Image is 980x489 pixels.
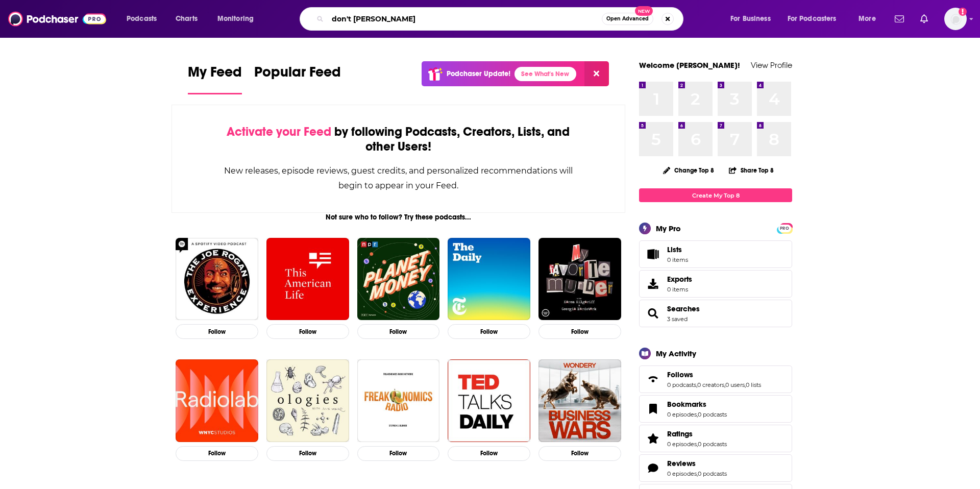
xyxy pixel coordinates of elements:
[328,11,602,27] input: Search podcasts, credits, & more...
[667,370,693,379] span: Follows
[639,240,792,268] a: Lists
[778,224,791,232] a: PRO
[643,372,663,386] a: Follows
[357,238,440,321] img: Planet Money
[254,63,341,94] a: Popular Feed
[266,446,349,461] button: Follow
[266,324,349,339] button: Follow
[639,395,792,423] span: Bookmarks
[176,324,258,339] button: Follow
[176,359,258,442] img: Radiolab
[728,160,774,180] button: Share Top 8
[851,11,889,27] button: open menu
[788,12,837,26] span: For Podcasters
[724,381,725,388] span: ,
[119,11,170,27] button: open menu
[667,470,697,477] a: 0 episodes
[169,11,204,27] a: Charts
[176,446,258,461] button: Follow
[751,60,792,70] a: View Profile
[448,238,530,321] img: The Daily
[667,441,697,448] a: 0 episodes
[667,459,727,468] a: Reviews
[667,411,697,418] a: 0 episodes
[698,470,727,477] a: 0 podcasts
[643,277,663,291] span: Exports
[188,63,242,87] span: My Feed
[266,238,349,321] img: This American Life
[667,315,688,323] a: 3 saved
[188,63,242,94] a: My Feed
[667,245,688,254] span: Lists
[643,431,663,446] a: Ratings
[657,164,720,177] button: Change Top 8
[639,425,792,452] span: Ratings
[171,213,625,222] div: Not sure who to follow? Try these podcasts...
[538,446,621,461] button: Follow
[656,349,696,358] div: My Activity
[176,238,258,321] img: The Joe Rogan Experience
[723,11,783,27] button: open menu
[698,411,727,418] a: 0 podcasts
[357,324,440,339] button: Follow
[538,359,621,442] img: Business Wars
[643,306,663,321] a: Searches
[217,12,254,26] span: Monitoring
[643,247,663,261] span: Lists
[667,400,706,409] span: Bookmarks
[959,8,967,16] svg: Add a profile image
[514,67,576,81] a: See What's New
[746,381,761,388] a: 0 lists
[778,225,791,232] span: PRO
[639,454,792,482] span: Reviews
[210,11,267,27] button: open menu
[698,441,727,448] a: 0 podcasts
[667,275,692,284] span: Exports
[667,245,682,254] span: Lists
[227,124,331,139] span: Activate your Feed
[357,359,440,442] img: Freakonomics Radio
[944,8,967,30] span: Logged in as kgolds
[667,459,696,468] span: Reviews
[254,63,341,87] span: Popular Feed
[697,381,724,388] a: 0 creators
[639,188,792,202] a: Create My Top 8
[8,9,106,29] img: Podchaser - Follow, Share and Rate Podcasts
[266,359,349,442] img: Ologies with Alie Ward
[916,10,932,28] a: Show notifications dropdown
[696,381,697,388] span: ,
[602,13,653,25] button: Open AdvancedNew
[667,286,692,293] span: 0 items
[656,224,681,233] div: My Pro
[643,461,663,475] a: Reviews
[223,163,574,193] div: New releases, episode reviews, guest credits, and personalized recommendations will begin to appe...
[448,359,530,442] img: TED Talks Daily
[781,11,851,27] button: open menu
[697,441,698,448] span: ,
[538,238,621,321] img: My Favorite Murder with Karen Kilgariff and Georgia Hardstark
[639,365,792,393] span: Follows
[639,300,792,327] span: Searches
[667,381,696,388] a: 0 podcasts
[643,402,663,416] a: Bookmarks
[730,12,771,26] span: For Business
[223,125,574,154] div: by following Podcasts, Creators, Lists, and other Users!
[667,304,700,313] a: Searches
[639,270,792,298] a: Exports
[725,381,745,388] a: 0 users
[639,60,740,70] a: Welcome [PERSON_NAME]!
[667,429,693,438] span: Ratings
[127,12,157,26] span: Podcasts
